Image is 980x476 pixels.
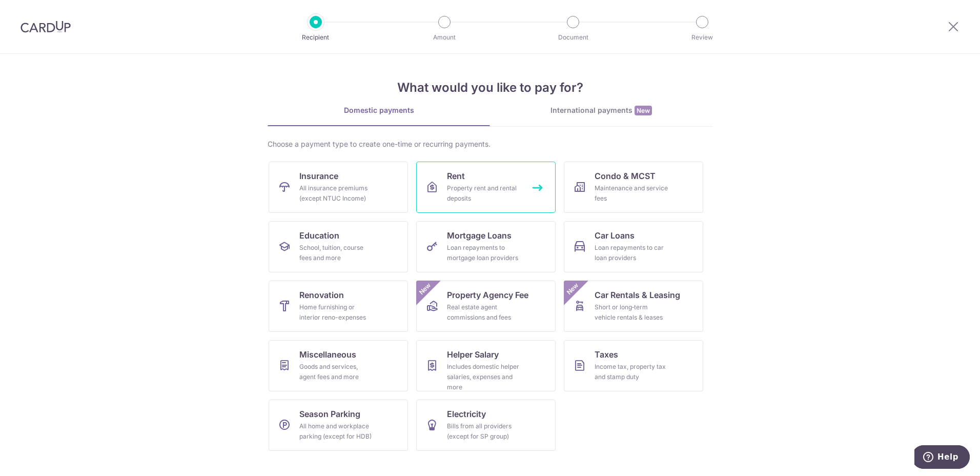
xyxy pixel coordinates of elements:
[914,445,970,471] iframe: Opens a widget where you can find more information
[595,229,635,242] span: Car Loans
[564,281,581,298] span: New
[299,348,356,361] span: Miscellaneous
[595,362,668,382] div: Income tax, property tax and stamp duty
[635,106,652,115] span: New
[564,162,703,213] a: Condo & MCSTMaintenance and service fees
[664,32,740,43] p: Review
[416,281,556,332] a: Property Agency FeeReal estate agent commissions and feesNew
[406,32,482,43] p: Amount
[416,400,556,451] a: ElectricityBills from all providers (except for SP group)
[417,281,434,298] span: New
[595,302,668,323] div: Short or long‑term vehicle rentals & leases
[23,7,44,16] span: Help
[447,408,486,420] span: Electricity
[268,139,712,149] div: Choose a payment type to create one-time or recurring payments.
[595,289,680,301] span: Car Rentals & Leasing
[21,21,71,33] img: CardUp
[447,421,521,442] div: Bills from all providers (except for SP group)
[447,289,528,301] span: Property Agency Fee
[299,289,344,301] span: Renovation
[564,221,703,272] a: Car LoansLoan repayments to car loan providers
[564,340,703,391] a: TaxesIncome tax, property tax and stamp duty
[447,348,499,361] span: Helper Salary
[299,229,339,242] span: Education
[269,281,408,332] a: RenovationHome furnishing or interior reno-expenses
[564,281,703,332] a: Car Rentals & LeasingShort or long‑term vehicle rentals & leasesNew
[268,78,712,97] h4: What would you like to pay for?
[595,243,668,263] div: Loan repayments to car loan providers
[447,229,512,242] span: Mortgage Loans
[535,32,611,43] p: Document
[299,243,373,263] div: School, tuition, course fees and more
[416,340,556,391] a: Helper SalaryIncludes domestic helper salaries, expenses and more
[447,170,465,182] span: Rent
[299,302,373,323] div: Home furnishing or interior reno-expenses
[490,105,712,116] div: International payments
[299,421,373,442] div: All home and workplace parking (except for HDB)
[416,221,556,272] a: Mortgage LoansLoan repayments to mortgage loan providers
[269,400,408,451] a: Season ParkingAll home and workplace parking (except for HDB)
[447,302,521,323] div: Real estate agent commissions and fees
[416,162,556,213] a: RentProperty rent and rental deposits
[447,362,521,392] div: Includes domestic helper salaries, expenses and more
[447,243,521,263] div: Loan repayments to mortgage loan providers
[269,162,408,213] a: InsuranceAll insurance premiums (except NTUC Income)
[278,32,354,43] p: Recipient
[269,340,408,391] a: MiscellaneousGoods and services, agent fees and more
[299,183,373,204] div: All insurance premiums (except NTUC Income)
[269,221,408,272] a: EducationSchool, tuition, course fees and more
[595,183,668,204] div: Maintenance and service fees
[299,408,360,420] span: Season Parking
[447,183,521,204] div: Property rent and rental deposits
[595,170,656,182] span: Condo & MCST
[299,170,338,182] span: Insurance
[299,362,373,382] div: Goods and services, agent fees and more
[268,105,490,115] div: Domestic payments
[595,348,618,361] span: Taxes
